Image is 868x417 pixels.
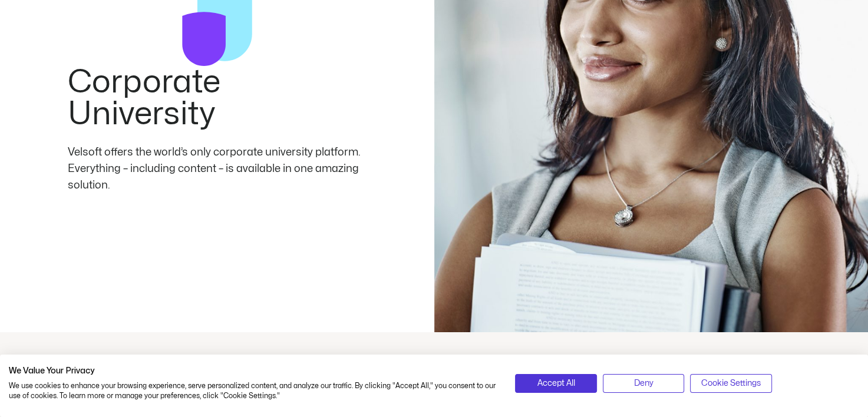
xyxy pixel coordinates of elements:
[68,67,366,130] h2: Corporate University
[701,377,761,390] span: Cookie Settings
[633,377,653,390] span: Deny
[537,377,575,390] span: Accept All
[9,366,497,376] h2: We Value Your Privacy
[515,374,596,393] button: Accept all cookies
[9,381,497,401] p: We use cookies to enhance your browsing experience, serve personalized content, and analyze our t...
[68,144,366,194] div: Velsoft offers the world’s only corporate university platform. Everything – including content – i...
[690,374,771,393] button: Adjust cookie preferences
[603,374,684,393] button: Deny all cookies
